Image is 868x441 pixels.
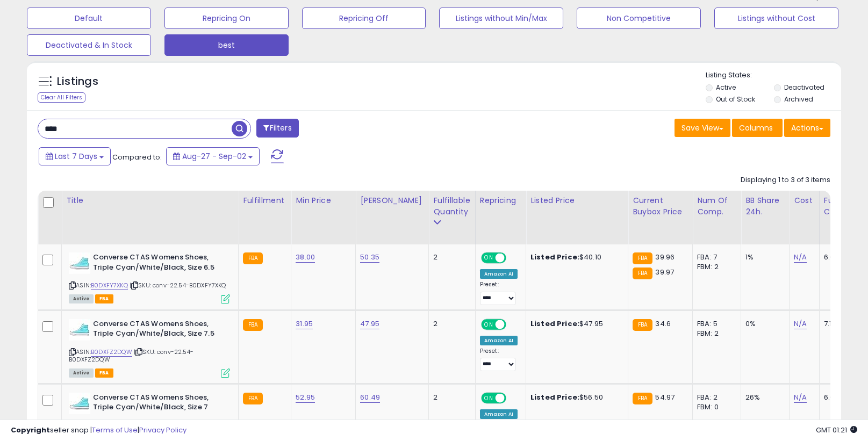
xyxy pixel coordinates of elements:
[433,319,467,329] div: 2
[164,8,289,29] button: Repricing On
[741,175,830,185] div: Displaying 1 to 3 of 3 items
[530,392,579,402] b: Listed Price:
[633,393,652,404] small: FBA
[69,319,230,377] div: ASIN:
[824,195,865,218] div: Fulfillment Cost
[69,294,94,303] span: All listings currently available for purchase on Amazon
[697,262,733,272] div: FBM: 2
[530,319,620,329] div: $47.95
[243,252,263,264] small: FBA
[95,368,113,378] span: FBA
[11,425,186,436] div: seller snap | |
[480,269,518,279] div: Amazon AI
[112,152,162,162] span: Compared to:
[360,319,379,329] a: 47.95
[256,119,298,138] button: Filters
[745,319,781,329] div: 0%
[27,8,151,29] button: Default
[655,392,675,402] span: 54.97
[530,252,579,262] b: Listed Price:
[824,393,862,402] div: 6.62
[504,254,521,263] span: OFF
[92,425,138,435] a: Terms of Use
[38,92,85,103] div: Clear All Filters
[69,319,90,341] img: 31DQa1tpcPL._SL40_.jpg
[130,281,226,290] span: | SKU: conv-22.54-B0DXFY7XKQ
[360,392,380,403] a: 60.49
[633,252,652,264] small: FBA
[824,252,862,262] div: 6.62
[57,74,98,89] h5: Listings
[39,147,111,165] button: Last 7 Days
[714,8,838,29] button: Listings without Cost
[697,252,733,262] div: FBA: 7
[433,195,470,218] div: Fulfillable Quantity
[69,252,230,302] div: ASIN:
[296,392,315,403] a: 52.95
[745,252,781,262] div: 1%
[433,252,467,262] div: 2
[93,393,224,415] b: Converse CTAS Womens Shoes, Triple Cyan/White/Black, Size 7
[164,34,289,56] button: best
[716,83,736,92] label: Active
[716,95,755,104] label: Out of Stock
[697,329,733,338] div: FBM: 2
[11,425,50,435] strong: Copyright
[480,281,518,305] div: Preset:
[482,254,496,263] span: ON
[784,95,813,104] label: Archived
[360,195,424,206] div: [PERSON_NAME]
[296,195,351,206] div: Min Price
[95,294,113,303] span: FBA
[360,252,379,263] a: 50.35
[655,252,675,262] span: 39.96
[55,151,97,162] span: Last 7 Days
[816,425,857,435] span: 2025-09-14 01:21 GMT
[91,348,132,357] a: B0DXFZ2DQW
[243,393,263,404] small: FBA
[784,83,824,92] label: Deactivated
[66,195,234,206] div: Title
[530,252,620,262] div: $40.10
[732,119,783,137] button: Columns
[439,8,563,29] button: Listings without Min/Max
[480,195,521,206] div: Repricing
[530,319,579,329] b: Listed Price:
[745,393,781,402] div: 26%
[697,393,733,402] div: FBA: 2
[794,392,807,403] a: N/A
[480,348,518,372] div: Preset:
[27,34,151,56] button: Deactivated & In Stock
[182,151,246,162] span: Aug-27 - Sep-02
[633,195,688,218] div: Current Buybox Price
[655,267,674,277] span: 39.97
[655,319,671,329] span: 34.6
[69,368,94,378] span: All listings currently available for purchase on Amazon
[504,393,521,402] span: OFF
[675,119,730,137] button: Save View
[302,8,426,29] button: Repricing Off
[697,319,733,329] div: FBA: 5
[504,320,521,329] span: OFF
[824,319,862,329] div: 7.16
[296,319,313,329] a: 31.95
[697,402,733,412] div: FBM: 0
[784,119,830,137] button: Actions
[480,336,518,345] div: Amazon AI
[794,252,807,263] a: N/A
[296,252,315,263] a: 38.00
[91,281,128,290] a: B0DXFY7XKQ
[69,348,193,364] span: | SKU: conv-22.54-B0DXFZ2DQW
[243,195,286,206] div: Fulfillment
[633,268,652,279] small: FBA
[745,195,785,218] div: BB Share 24h.
[739,122,773,133] span: Columns
[530,195,623,206] div: Listed Price
[69,393,90,414] img: 31DQa1tpcPL._SL40_.jpg
[166,147,260,165] button: Aug-27 - Sep-02
[577,8,701,29] button: Non Competitive
[243,319,263,331] small: FBA
[794,195,815,206] div: Cost
[93,319,224,342] b: Converse CTAS Womens Shoes, Triple Cyan/White/Black, Size 7.5
[633,319,652,331] small: FBA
